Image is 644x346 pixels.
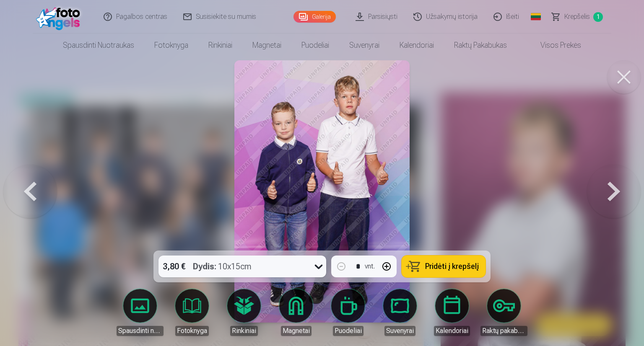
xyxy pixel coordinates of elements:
div: Fotoknyga [175,326,209,336]
a: Fotoknyga [144,34,198,57]
img: /fa2 [36,3,84,30]
span: Pridėti į krepšelį [425,263,479,270]
a: Visos prekės [517,34,591,57]
a: Rinkiniai [198,34,242,57]
a: Spausdinti nuotraukas [53,34,144,57]
a: Magnetai [273,289,319,336]
a: Magnetai [242,34,291,57]
a: Galerija [293,11,336,23]
span: 1 [593,12,603,22]
div: 3,80 € [158,256,190,277]
a: Puodeliai [291,34,339,57]
div: Magnetai [281,326,312,336]
button: Pridėti į krepšelį [402,256,486,277]
strong: Dydis : [193,261,216,272]
div: Rinkiniai [230,326,258,336]
a: Raktų pakabukas [444,34,517,57]
div: vnt. [365,261,375,271]
a: Suvenyrai [339,34,390,57]
div: 10x15cm [193,256,252,277]
a: Kalendoriai [390,34,444,57]
a: Rinkiniai [221,289,267,336]
a: Suvenyrai [377,289,423,336]
a: Spausdinti nuotraukas [117,289,164,336]
a: Kalendoriai [428,289,475,336]
div: Kalendoriai [434,326,470,336]
div: Spausdinti nuotraukas [117,326,164,336]
a: Raktų pakabukas [480,289,527,336]
a: Fotoknyga [169,289,216,336]
a: Puodeliai [325,289,371,336]
span: Krepšelis [564,12,590,22]
div: Raktų pakabukas [480,326,527,336]
div: Suvenyrai [384,326,415,336]
div: Puodeliai [333,326,364,336]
